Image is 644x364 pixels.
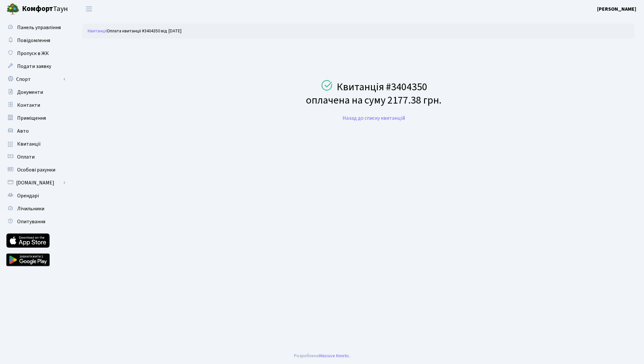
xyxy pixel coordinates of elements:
[17,127,29,135] span: Авто
[17,140,41,148] span: Квитанції
[17,115,46,122] span: Приміщення
[17,63,51,70] span: Подати заявку
[3,189,68,202] a: Орендарі
[17,218,45,225] span: Опитування
[17,89,43,96] span: Документи
[17,24,61,31] span: Панель управління
[3,73,68,86] a: Спорт
[3,176,68,189] a: [DOMAIN_NAME]
[17,153,35,160] span: Оплати
[3,34,68,47] a: Повідомлення
[3,99,68,112] a: Контакти
[6,3,19,16] img: logo.png
[3,150,68,163] a: Оплати
[306,80,442,108] h2: Квитанція #3404350 оплачена на суму 2177.38 грн.
[17,166,55,173] span: Особові рахунки
[3,86,68,99] a: Документи
[3,163,68,176] a: Особові рахунки
[17,37,50,44] span: Повідомлення
[3,125,68,138] a: Авто
[3,60,68,73] a: Подати заявку
[343,115,405,122] a: Назад до списку квитанцій
[22,4,68,15] span: Таун
[81,4,97,14] button: Переключити навігацію
[3,21,68,34] a: Панель управління
[17,50,49,57] span: Пропуск в ЖК
[17,192,39,199] span: Орендарі
[107,28,181,35] li: Оплата квитанції #3404350 від [DATE]
[88,28,107,34] a: Квитанції
[3,47,68,60] a: Пропуск в ЖК
[17,102,40,109] span: Контакти
[294,352,350,359] div: Розроблено .
[3,112,68,125] a: Приміщення
[22,4,53,14] b: Комфорт
[3,138,68,150] a: Квитанції
[17,205,44,212] span: Лічильники
[597,5,636,13] a: [PERSON_NAME]
[3,215,68,228] a: Опитування
[319,352,349,359] a: Massive Kinetic
[3,202,68,215] a: Лічильники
